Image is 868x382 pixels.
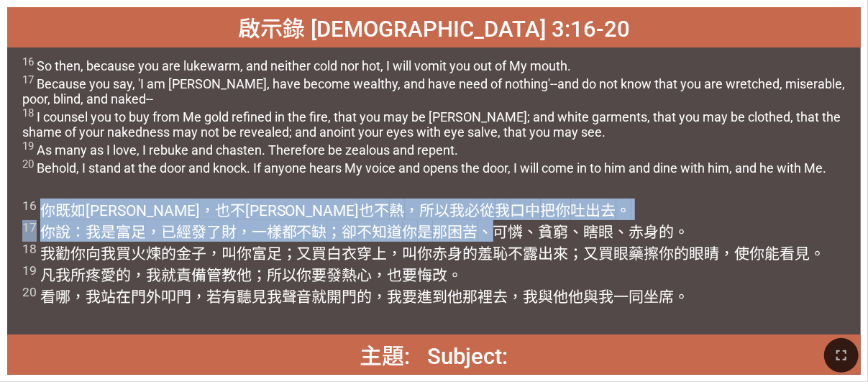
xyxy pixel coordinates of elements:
wg4675: 赤身 [22,245,825,306]
span: 你既 [22,199,825,306]
sup: 16 [22,199,37,213]
wg5593: 也不 [22,202,825,306]
wg5185: 、赤身 [22,224,825,306]
wg4145: ，已經發了財 [22,224,825,306]
wg1131: 的。 我勸 [22,224,825,306]
wg2443: 你富足 [22,245,825,306]
wg1537: 我 [22,202,825,306]
wg3767: 你要發熱心 [22,267,689,306]
wg5513: ，也不 [22,202,825,306]
wg1437: 聽見 [237,288,690,306]
wg2532: 悔改 [22,267,689,306]
wg2532: 買白 [22,245,825,306]
wg1700: 買 [22,245,825,306]
wg5005: 、可憐 [22,224,825,306]
wg2200: ，所以我必 [22,202,825,306]
wg4147: ，一樣都不缺 [22,224,825,306]
wg4016: ，叫 [22,245,825,306]
span: So then, because you are lukewarm, and neither cold nor hot, I will vomit you out of My mouth. Be... [22,55,846,176]
wg3788: ，使 [22,245,825,306]
wg4771: 是 [22,224,825,306]
wg846: 那裡去，我與 [463,288,690,306]
wg5456: 就 [312,288,690,306]
wg3361: 露出來 [22,245,825,306]
wg2440: 穿上 [22,245,825,306]
sup: 20 [22,285,37,299]
wg1692: 。 你說 [22,202,825,306]
wg1172: 。 [675,288,690,306]
sup: 16 [22,55,34,68]
wg1651: 管教 [22,267,689,306]
wg3326: 我 [599,288,690,306]
wg3340: 。 看哪 [22,267,689,306]
sup: 19 [22,263,37,278]
wg4434: 、瞎眼 [22,224,825,306]
wg2374: 外 [146,288,690,306]
wg59: 火 [22,245,825,306]
sup: 17 [22,220,37,235]
wg3450: 口中 [22,202,825,306]
wg3756: 知道 [22,224,825,306]
sup: 20 [22,158,34,170]
wg2532: 不 [22,224,825,306]
wg3022: 衣 [22,245,825,306]
wg2925: ，若有 [191,288,690,306]
span: 啟示錄 [DEMOGRAPHIC_DATA] 3:16-20 [238,11,630,43]
sup: 17 [22,73,34,86]
wg1132: 的羞恥 [22,245,825,306]
wg3777: [PERSON_NAME] [22,202,825,306]
wg1473: 就責備 [22,267,689,306]
wg4314: 他 [448,288,690,306]
wg1437: 我所疼愛的 [22,267,689,306]
sup: 18 [22,106,34,119]
wg1700: 一同坐席 [614,288,690,306]
wg1909: 叩門 [161,288,690,306]
sup: 18 [22,242,37,256]
wg1472: 你的 [22,245,825,306]
wg1510: 富足 [22,224,825,306]
wg2532: 你 [22,245,825,306]
wg5368: ，我 [22,267,689,306]
wg1488: 那困苦 [22,224,825,306]
wg3326: 他 [554,288,690,306]
wg3754: 如[PERSON_NAME] [22,202,825,306]
wg3450: 聲音 [282,288,690,306]
wg4448: 的金子 [22,245,825,306]
wg2476: 在門 [116,288,690,306]
wg3844: 我 [22,245,825,306]
wg3195: 從 [22,202,825,306]
wg3811: 他；所以 [22,267,689,306]
wg2532: 買眼藥 [22,245,825,306]
wg2206: ，也要 [22,267,689,306]
wg191: 我 [267,288,690,306]
wg3777: 熱 [22,202,825,306]
wg2443: 你能看見 [22,245,825,306]
wg4671: 向 [22,245,825,306]
wg2374: 的，我要進 [357,288,690,306]
wg152: 不 [22,245,825,306]
wg1492: 你 [22,224,825,306]
wg4675: 眼睛 [22,245,825,306]
wg2400: ，我站 [70,288,690,306]
wg1652: 、貧窮 [22,224,825,306]
sup: 19 [22,140,34,153]
wg3762: ；卻 [22,224,825,306]
wg991: 。 凡 [22,245,825,306]
wg455: 門 [342,288,690,306]
wg2854: 擦 [22,245,825,306]
wg5319: ；又 [22,245,825,306]
wg4750: 把你 [22,202,825,306]
wg846: 與 [584,288,690,306]
wg1525: 到 [433,288,690,306]
wg2532: 開 [327,288,690,306]
wg4571: 吐出去 [22,202,825,306]
wg3004: ：我是 [22,224,825,306]
wg4442: 煉 [22,245,825,306]
wg846: 他 [569,288,690,306]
